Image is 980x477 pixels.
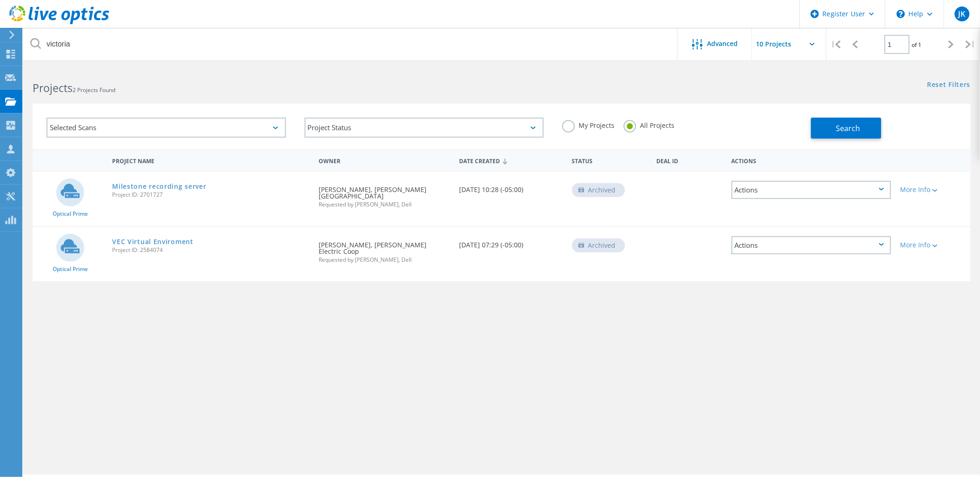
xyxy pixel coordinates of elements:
div: Archived [572,183,625,197]
a: VEC Virtual Enviroment [112,238,193,245]
span: JK [959,10,966,18]
label: My Projects [562,120,614,129]
a: Live Optics Dashboard [9,20,109,26]
div: Date Created [455,152,567,169]
div: Owner [314,152,455,169]
span: Project ID: 2584074 [112,247,309,253]
div: | [961,28,980,61]
span: Requested by [PERSON_NAME], Dell [319,257,450,263]
span: Requested by [PERSON_NAME], Dell [319,202,450,207]
div: Archived [572,238,625,252]
input: Search projects by name, owner, ID, company, etc [23,28,678,60]
div: [DATE] 10:28 (-05:00) [455,172,567,202]
div: Selected Scans [47,118,286,138]
div: | [827,28,846,61]
div: [DATE] 07:29 (-05:00) [455,227,567,258]
b: Projects [33,80,73,95]
svg: \n [897,10,905,18]
span: Optical Prime [53,211,88,217]
div: [PERSON_NAME], [PERSON_NAME][GEOGRAPHIC_DATA] [314,172,455,217]
div: Deal Id [652,152,727,169]
button: Search [811,118,881,139]
span: 2 Projects Found [73,86,115,94]
span: Optical Prime [53,266,88,272]
div: Actions [732,181,891,199]
div: Actions [727,152,896,169]
div: Project Name [107,152,314,169]
a: Reset Filters [927,81,971,89]
span: Project ID: 2701727 [112,192,309,198]
div: More Info [900,242,966,248]
a: Milestone recording server [112,183,206,190]
span: Advanced [707,40,738,47]
span: Search [836,123,860,133]
div: [PERSON_NAME], [PERSON_NAME] Electric Coop [314,227,455,272]
label: All Projects [624,120,674,129]
div: Status [567,152,652,169]
div: More Info [900,186,966,193]
div: Project Status [305,118,544,138]
span: of 1 [912,41,922,49]
div: Actions [732,236,891,254]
